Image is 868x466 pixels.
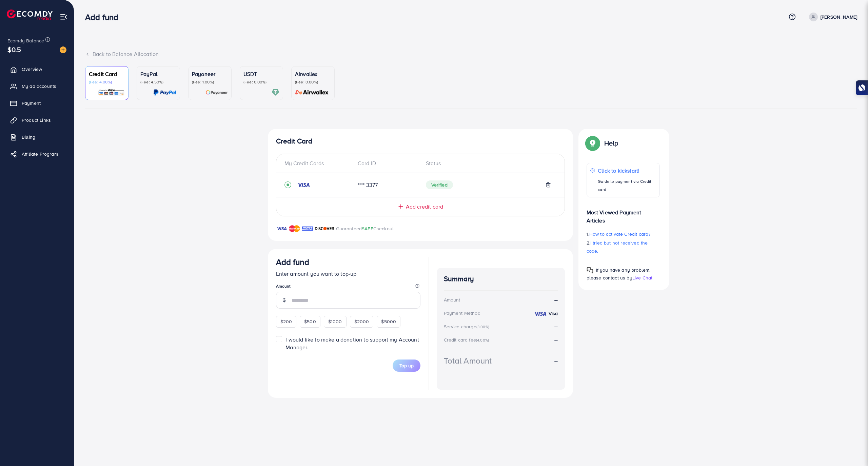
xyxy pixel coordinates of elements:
[192,79,228,85] p: (Fee: 1.00%)
[554,323,558,330] strong: --
[276,283,420,292] legend: Amount
[140,79,176,85] p: (Fee: 4.50%)
[293,89,331,96] img: card
[60,13,67,21] img: menu
[444,336,491,343] div: Credit card fee
[5,62,69,76] a: Overview
[426,180,453,189] span: Verified
[304,318,316,325] span: $500
[284,181,291,188] svg: record circle
[243,70,279,78] p: USDT
[205,89,228,96] img: card
[280,318,292,325] span: $200
[444,310,480,316] div: Payment Method
[420,159,556,167] div: Status
[297,182,310,188] img: credit
[302,225,313,233] img: brand
[98,89,125,96] img: card
[444,296,460,303] div: Amount
[406,203,443,211] span: Add credit card
[587,267,651,281] span: If you have any problem, please contact us by
[22,83,56,90] span: My ad accounts
[7,9,53,20] img: logo
[5,147,69,161] a: Affiliate Program
[60,46,66,53] img: image
[336,225,394,233] p: Guaranteed Checkout
[352,159,420,167] div: Card ID
[533,311,547,316] img: credit
[276,270,420,278] p: Enter amount you want to top-up
[276,257,309,267] h3: Add fund
[85,12,124,22] h3: Add fund
[821,13,857,21] p: [PERSON_NAME]
[5,113,69,127] a: Product Links
[554,357,558,365] strong: --
[289,225,300,233] img: brand
[589,231,650,237] span: How to activate Credit card?
[598,167,656,175] p: Click to kickstart!
[444,355,492,367] div: Total Amount
[285,336,419,351] span: I would like to make a donation to support my Account Manager.
[549,310,558,317] strong: Visa
[153,89,176,96] img: card
[587,239,660,255] p: 2.
[284,159,353,167] div: My Credit Cards
[22,66,42,73] span: Overview
[587,230,660,238] p: 1.
[89,79,125,85] p: (Fee: 4.00%)
[243,79,279,85] p: (Fee: 0.00%)
[276,137,565,145] h4: Credit Card
[399,362,414,369] span: Top up
[554,336,558,343] strong: --
[5,96,69,110] a: Payment
[89,70,125,78] p: Credit Card
[85,50,857,58] div: Back to Balance Allocation
[444,323,491,330] div: Service charge
[328,318,342,325] span: $1000
[598,177,656,194] p: Guide to payment via Credit card
[295,70,331,78] p: Airwallex
[806,13,857,21] a: [PERSON_NAME]
[587,267,593,274] img: Popup guide
[295,79,331,85] p: (Fee: 0.00%)
[5,79,69,93] a: My ad accounts
[393,360,420,372] button: Top up
[476,337,489,343] small: (4.00%)
[5,130,69,144] a: Billing
[7,44,21,54] span: $0.5
[632,274,652,281] span: Live Chat
[276,225,287,233] img: brand
[192,70,228,78] p: Payoneer
[381,318,396,325] span: $5000
[272,89,279,96] img: card
[839,435,863,461] iframe: Chat
[587,137,599,149] img: Popup guide
[22,151,58,157] span: Affiliate Program
[315,225,334,233] img: brand
[140,70,176,78] p: PayPal
[476,324,489,330] small: (3.00%)
[22,117,51,123] span: Product Links
[7,37,44,44] span: Ecomdy Balance
[354,318,369,325] span: $2000
[587,203,660,225] p: Most Viewed Payment Articles
[587,239,648,254] span: I tried but not received the code.
[604,139,618,147] p: Help
[554,296,558,304] strong: --
[362,225,373,232] span: SAFE
[22,134,35,140] span: Billing
[22,100,41,106] span: Payment
[444,275,558,283] h4: Summary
